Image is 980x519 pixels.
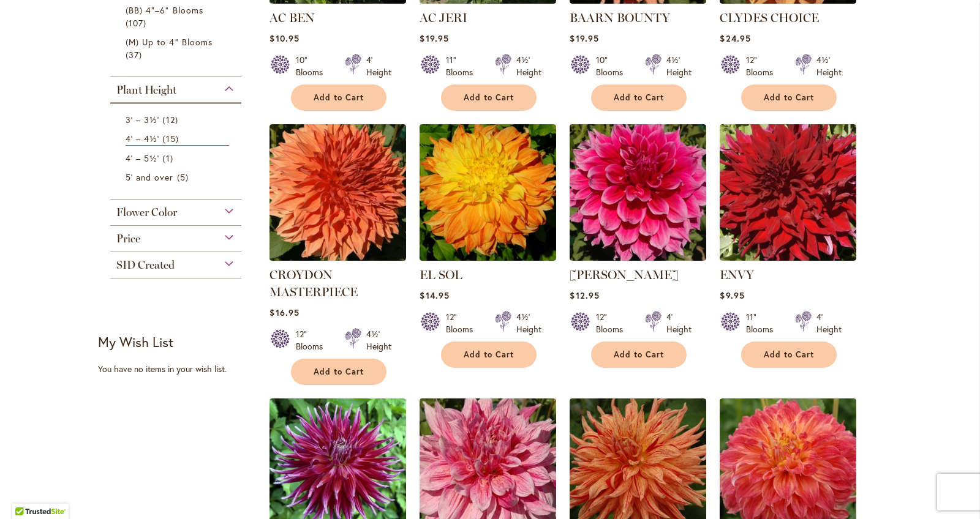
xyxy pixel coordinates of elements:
a: (M) Up to 4" Blooms 37 [126,35,229,61]
div: 4½' Height [366,328,391,353]
span: 5' and over [126,171,174,183]
button: Add to Cart [741,342,837,368]
img: EMORY PAUL [570,124,706,261]
span: Add to Cart [764,349,814,360]
a: 5' and over 5 [126,171,229,184]
div: 12" Blooms [746,54,780,78]
a: BAARN BOUNTY [570,10,670,25]
div: 12" Blooms [446,311,480,335]
a: CROYDON MASTERPIECE [269,252,406,263]
img: CROYDON MASTERPIECE [269,124,406,261]
span: $16.95 [269,307,299,318]
span: $9.95 [720,289,744,301]
span: $19.95 [420,32,448,44]
span: Add to Cart [464,349,514,360]
span: $12.95 [570,289,599,301]
a: AC BEN [269,10,315,25]
span: 107 [126,17,149,29]
div: 4½' Height [816,54,842,78]
a: AC JERI [420,10,467,25]
span: 5 [177,171,192,184]
span: Flower Color [116,206,177,219]
div: 4' Height [816,311,842,335]
div: 4½' Height [516,311,541,335]
div: 12" Blooms [596,311,630,335]
span: Add to Cart [614,349,664,360]
div: 12" Blooms [296,328,330,353]
div: 4½' Height [666,54,692,78]
strong: My Wish List [98,333,173,351]
div: 4' Height [366,54,391,78]
iframe: Launch Accessibility Center [9,476,43,510]
a: 4' – 5½' 1 [126,152,229,165]
button: Add to Cart [591,84,687,111]
span: 3' – 3½' [126,114,159,125]
a: CROYDON MASTERPIECE [269,267,358,299]
div: 11" Blooms [746,311,780,335]
a: [PERSON_NAME] [570,267,679,282]
span: Plant Height [116,83,176,97]
span: Price [116,232,140,245]
span: Add to Cart [314,367,364,377]
span: (BB) 4"–6" Blooms [126,4,203,16]
a: EMORY PAUL [570,252,706,263]
a: ENVY [720,267,754,282]
button: Add to Cart [591,342,687,368]
div: 11" Blooms [446,54,480,78]
span: 1 [162,152,176,165]
a: Envy [720,252,856,263]
a: EL SOL [420,252,556,263]
button: Add to Cart [741,84,837,111]
span: $24.95 [720,32,750,44]
button: Add to Cart [441,84,537,111]
span: 37 [126,48,145,61]
button: Add to Cart [441,342,537,368]
button: Add to Cart [291,84,386,111]
span: Add to Cart [314,92,364,103]
span: $10.95 [269,32,299,44]
div: 10" Blooms [596,54,630,78]
span: 4' – 5½' [126,152,159,164]
span: $14.95 [420,289,449,301]
a: (BB) 4"–6" Blooms 107 [126,4,229,29]
span: (M) Up to 4" Blooms [126,36,213,48]
a: EL SOL [420,267,462,282]
span: 15 [162,132,181,145]
span: 4' – 4½' [126,133,159,144]
img: EL SOL [420,124,556,261]
img: Envy [720,124,856,261]
button: Add to Cart [291,359,386,385]
span: Add to Cart [614,92,664,103]
span: SID Created [116,258,175,272]
a: 3' – 3½' 12 [126,113,229,126]
span: $19.95 [570,32,598,44]
span: Add to Cart [764,92,814,103]
div: 4½' Height [516,54,541,78]
a: 4' – 4½' 15 [126,132,229,146]
span: Add to Cart [464,92,514,103]
div: 10" Blooms [296,54,330,78]
span: 12 [162,113,181,126]
a: CLYDES CHOICE [720,10,819,25]
div: You have no items in your wish list. [98,363,262,375]
div: 4' Height [666,311,692,335]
